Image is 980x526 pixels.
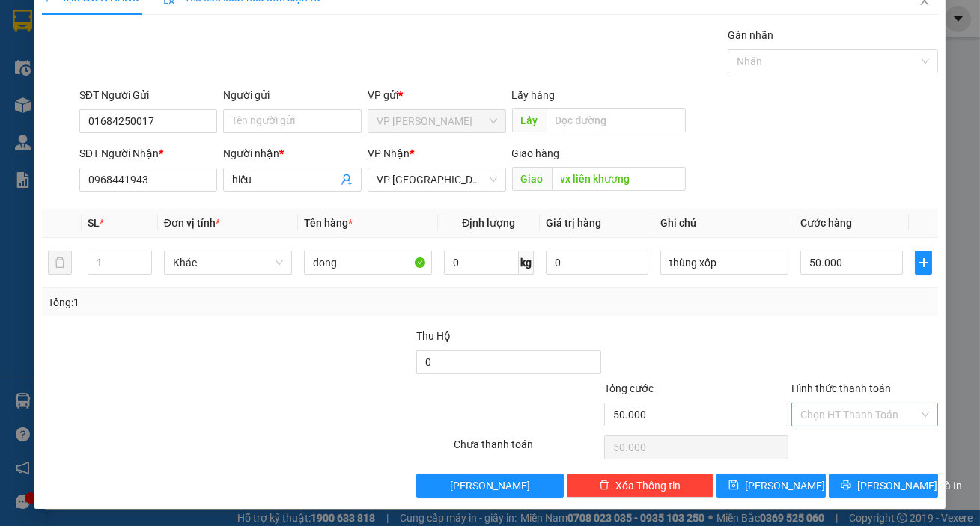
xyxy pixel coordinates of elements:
span: plus [916,257,931,269]
button: save[PERSON_NAME] [716,474,826,498]
button: printer[PERSON_NAME] và In [829,474,938,498]
span: Giá trị hàng [546,217,601,229]
span: Lấy [512,108,547,132]
input: Dọc đường [547,108,687,132]
input: Ghi Chú [660,251,788,275]
span: [PERSON_NAME] và In [857,477,962,494]
input: 0 [546,251,648,275]
span: Tổng cước [604,382,654,394]
div: Tổng: 1 [48,294,380,311]
span: [PERSON_NAME] [745,477,825,494]
span: Định lượng [462,217,515,229]
div: SĐT Người Gửi [79,87,218,103]
div: SĐT Người Nhận [79,145,218,162]
span: VP Đà Lạt [377,168,497,191]
span: kg [519,251,534,275]
button: deleteXóa Thông tin [567,474,713,498]
div: Chưa thanh toán [452,436,602,462]
button: [PERSON_NAME] [416,474,563,498]
div: Người nhận [223,145,362,162]
span: VP Nhận [368,147,410,159]
span: VP Phan Thiết [377,110,497,132]
th: Ghi chú [654,209,794,238]
label: Gán nhãn [728,29,773,41]
span: [PERSON_NAME] [450,477,530,494]
span: Tên hàng [304,217,353,229]
span: user-add [341,174,353,186]
span: save [728,480,739,492]
label: Hình thức thanh toán [791,382,891,394]
span: delete [599,480,609,492]
span: Khác [173,251,283,274]
span: printer [841,480,851,492]
span: Lấy hàng [512,89,556,101]
input: Dọc đường [552,167,687,191]
div: Người gửi [223,87,362,103]
input: VD: Bàn, Ghế [304,251,432,275]
text: PTT2510150002 [85,63,196,79]
span: Giao hàng [512,147,560,159]
div: Gửi: VP [PERSON_NAME] [11,88,124,119]
span: Giao [512,167,552,191]
div: Nhận: VP [GEOGRAPHIC_DATA] [131,88,269,119]
button: delete [48,251,72,275]
span: Thu Hộ [416,330,451,342]
span: SL [88,217,100,229]
button: plus [915,251,932,275]
span: Xóa Thông tin [615,477,681,494]
span: Đơn vị tính [164,217,220,229]
span: Cước hàng [800,217,852,229]
div: VP gửi [368,87,506,103]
